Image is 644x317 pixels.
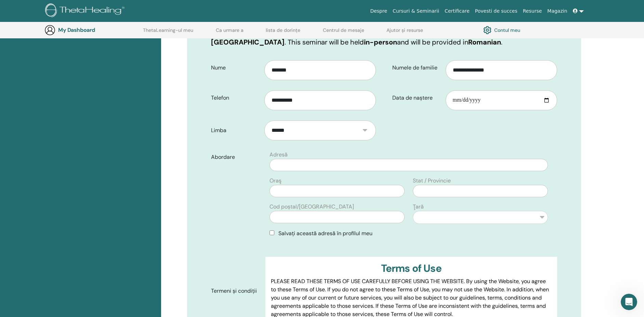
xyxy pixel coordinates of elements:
[544,5,570,17] a: Magazin
[483,24,491,36] img: cog.svg
[206,61,264,74] label: Nume
[413,203,424,211] label: Ţară
[390,5,442,17] a: Cursuri & Seminarii
[468,38,501,47] b: Romanian
[45,3,127,19] img: logo.png
[621,294,637,310] iframe: Intercom live chat
[472,5,520,17] a: Povesti de succes
[364,38,397,47] b: in-person
[270,177,281,185] label: Oraş
[216,27,244,38] a: Ca urmare a
[270,203,354,211] label: Cod poștal/[GEOGRAPHIC_DATA]
[442,5,472,17] a: Certificare
[387,91,446,104] label: Data de naștere
[278,230,372,237] span: Salvați această adresă în profilul meu
[58,27,127,33] h3: My Dashboard
[206,124,264,137] label: Limba
[206,284,265,297] label: Termeni și condiții
[386,27,423,38] a: Ajutor și resurse
[143,27,193,38] a: ThetaLearning-ul meu
[206,151,265,164] label: Abordare
[270,151,288,159] label: Adresă
[367,5,390,17] a: Despre
[271,262,552,275] h3: Terms of Use
[483,24,520,36] a: Contul meu
[206,91,264,104] label: Telefon
[387,61,446,74] label: Numele de familie
[413,177,451,185] label: Stat / Provincie
[44,25,55,36] img: generic-user-icon.jpg
[266,27,300,38] a: lista de dorințe
[323,27,364,38] a: Centrul de mesaje
[211,27,495,47] b: [GEOGRAPHIC_DATA], [GEOGRAPHIC_DATA]
[520,5,545,17] a: Resurse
